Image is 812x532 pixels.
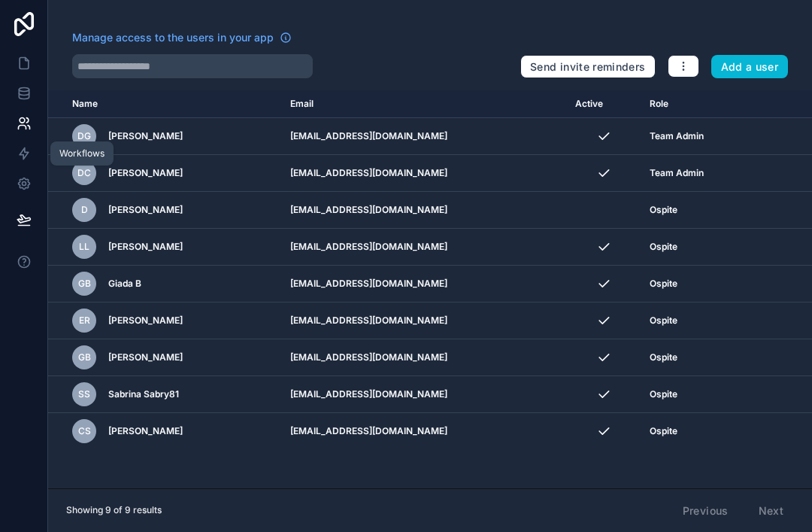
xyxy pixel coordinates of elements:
[650,425,677,437] span: Ospite
[78,351,91,363] span: GB
[78,278,91,290] span: GB
[108,425,183,437] span: [PERSON_NAME]
[48,90,812,488] div: scrollable content
[711,55,789,79] button: Add a user
[108,388,179,400] span: Sabrina Sabry81
[108,204,183,216] span: [PERSON_NAME]
[78,388,90,400] span: SS
[108,167,183,179] span: [PERSON_NAME]
[108,241,183,253] span: [PERSON_NAME]
[48,90,281,118] th: Name
[281,302,566,339] td: [EMAIL_ADDRESS][DOMAIN_NAME]
[66,504,162,516] span: Showing 9 of 9 results
[650,351,677,363] span: Ospite
[77,167,91,179] span: DC
[281,339,566,376] td: [EMAIL_ADDRESS][DOMAIN_NAME]
[108,315,183,327] span: [PERSON_NAME]
[281,118,566,155] td: [EMAIL_ADDRESS][DOMAIN_NAME]
[650,315,677,327] span: Ospite
[281,266,566,302] td: [EMAIL_ADDRESS][DOMAIN_NAME]
[108,351,183,363] span: [PERSON_NAME]
[650,278,677,290] span: Ospite
[77,130,91,142] span: DG
[650,204,677,216] span: Ospite
[650,130,704,142] span: Team Admin
[650,388,677,400] span: Ospite
[650,167,704,179] span: Team Admin
[79,315,90,327] span: ER
[281,155,566,192] td: [EMAIL_ADDRESS][DOMAIN_NAME]
[281,413,566,450] td: [EMAIL_ADDRESS][DOMAIN_NAME]
[72,30,274,45] span: Manage access to the users in your app
[281,229,566,266] td: [EMAIL_ADDRESS][DOMAIN_NAME]
[108,278,141,290] span: Giada B
[78,425,91,437] span: CS
[79,241,89,253] span: LL
[281,192,566,229] td: [EMAIL_ADDRESS][DOMAIN_NAME]
[641,90,758,118] th: Role
[281,376,566,413] td: [EMAIL_ADDRESS][DOMAIN_NAME]
[281,90,566,118] th: Email
[81,204,88,216] span: D
[566,90,641,118] th: Active
[72,30,292,45] a: Manage access to the users in your app
[59,147,105,160] div: Workflows
[108,130,183,142] span: [PERSON_NAME]
[650,241,677,253] span: Ospite
[520,55,655,79] button: Send invite reminders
